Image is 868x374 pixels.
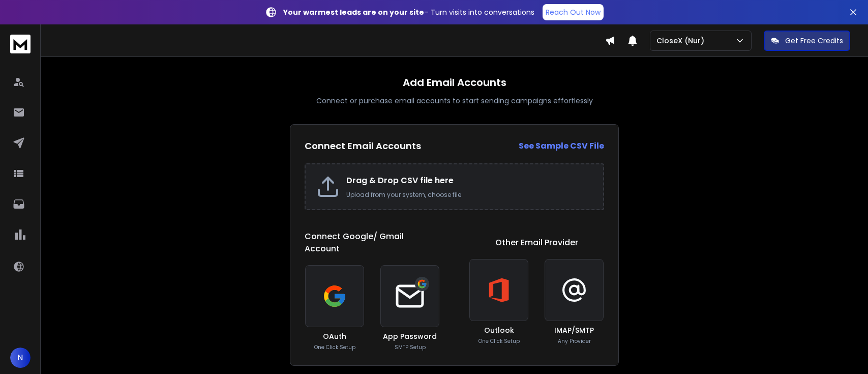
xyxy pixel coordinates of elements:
[346,191,593,199] p: Upload from your system, choose file
[283,7,424,17] strong: Your warmest leads are on your site
[305,231,440,255] h1: Connect Google/ Gmail Account
[10,348,31,368] button: N
[519,140,604,152] a: See Sample CSV File
[546,7,601,17] p: Reach Out Now
[10,35,31,53] img: logo
[305,139,421,153] h2: Connect Email Accounts
[785,36,843,46] p: Get Free Credits
[395,343,426,351] p: SMTP Setup
[495,237,578,249] h1: Other Email Provider
[323,331,346,341] h3: OAuth
[316,96,593,106] p: Connect or purchase email accounts to start sending campaigns effortlessly
[543,4,604,20] a: Reach Out Now
[656,36,708,46] p: CloseX (Nur)
[484,325,514,335] h3: Outlook
[478,337,520,345] p: One Click Setup
[283,7,534,17] p: – Turn visits into conversations
[764,31,850,51] button: Get Free Credits
[346,175,593,187] h2: Drag & Drop CSV file here
[519,140,604,152] strong: See Sample CSV File
[314,343,355,351] p: One Click Setup
[554,325,594,335] h3: IMAP/SMTP
[403,75,506,90] h1: Add Email Accounts
[558,337,591,345] p: Any Provider
[383,331,437,341] h3: App Password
